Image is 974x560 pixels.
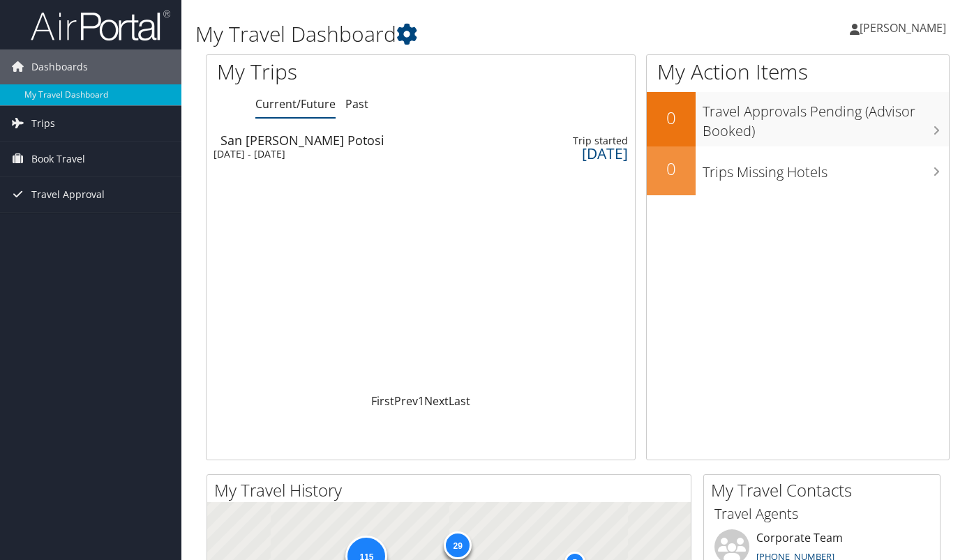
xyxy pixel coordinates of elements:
[647,146,949,195] a: 0Trips Missing Hotels
[647,157,696,181] h2: 0
[703,156,949,182] h3: Trips Missing Hotels
[647,57,949,86] h1: My Action Items
[217,57,446,86] h1: My Trips
[31,142,85,176] span: Book Travel
[31,177,105,212] span: Travel Approval
[703,95,949,141] h3: Travel Approvals Pending (Advisor Booked)
[418,393,424,409] a: 1
[647,92,949,146] a: 0Travel Approvals Pending (Advisor Booked)
[213,148,463,160] div: [DATE] - [DATE]
[220,134,470,146] div: San [PERSON_NAME] Potosi
[394,393,418,409] a: Prev
[449,393,470,409] a: Last
[647,106,696,130] h2: 0
[195,20,705,49] h1: My Travel Dashboard
[711,478,940,502] h2: My Travel Contacts
[714,504,929,524] h3: Travel Agents
[31,9,170,42] img: airportal-logo.png
[860,20,946,36] span: [PERSON_NAME]
[31,106,55,141] span: Trips
[255,96,336,112] a: Current/Future
[513,147,628,160] div: [DATE]
[371,393,394,409] a: First
[31,50,88,84] span: Dashboards
[444,531,472,559] div: 29
[513,135,628,147] div: Trip started
[214,478,691,502] h2: My Travel History
[850,7,960,49] a: [PERSON_NAME]
[424,393,449,409] a: Next
[345,96,368,112] a: Past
